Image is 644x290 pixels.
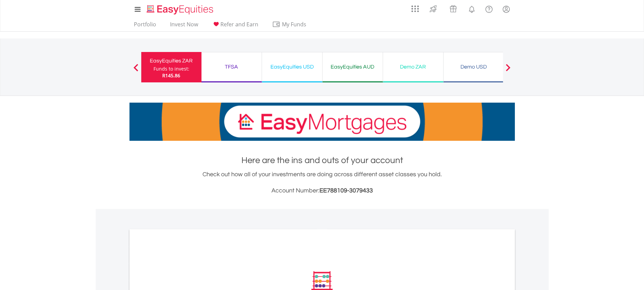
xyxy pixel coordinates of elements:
[407,2,423,12] a: AppsGrid
[463,2,480,15] a: Notifications
[129,186,515,195] h3: Account Number:
[220,21,258,28] span: Refer and Earn
[206,62,258,72] div: TFSA
[129,67,143,74] button: Previous
[167,21,201,31] a: Invest Now
[162,72,180,79] span: R145.86
[319,187,373,194] span: EE788109-3079433
[131,21,159,31] a: Portfolio
[411,5,419,12] img: grid-menu-icon.svg
[501,67,515,74] button: Next
[443,2,463,14] a: Vouchers
[327,62,379,72] div: EasyEquities AUD
[209,21,261,31] a: Refer and Earn
[144,2,216,15] a: Home page
[153,65,189,72] div: Funds to invest:
[448,62,500,72] div: Demo USD
[428,3,439,14] img: thrive-v2.svg
[448,3,459,14] img: vouchers-v2.svg
[129,103,515,141] img: EasyMortage Promotion Banner
[145,56,197,65] div: EasyEquities ZAR
[387,62,439,72] div: Demo ZAR
[129,170,515,195] div: Check out how all of your investments are doing across different asset classes you hold.
[145,4,216,15] img: EasyEquities_Logo.png
[498,2,515,17] a: My Profile
[480,2,498,15] a: FAQ's and Support
[272,20,316,29] span: My Funds
[129,154,515,166] h1: Here are the ins and outs of your account
[266,62,318,72] div: EasyEquities USD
